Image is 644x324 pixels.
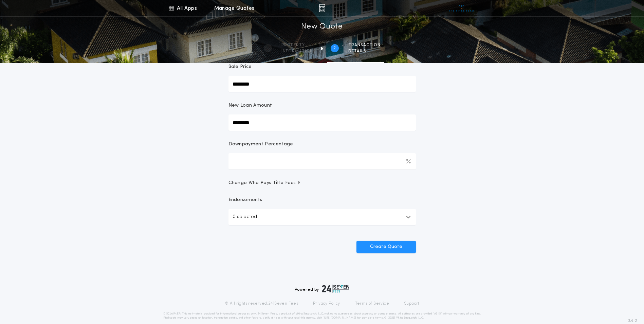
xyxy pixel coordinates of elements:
[333,46,336,51] h2: 2
[233,213,257,221] p: 0 selected
[348,49,381,54] span: details
[228,141,293,148] p: Downpayment Percentage
[281,42,313,48] span: Property
[301,21,343,32] h1: New Quote
[163,312,481,320] p: DISCLAIMER: This estimate is provided for informational purposes only. 24|Seven Fees, a product o...
[228,209,416,225] button: 0 selected
[313,301,340,306] a: Privacy Policy
[355,301,389,306] a: Terms of Service
[319,4,325,12] img: img
[404,301,419,306] a: Support
[228,197,416,203] p: Endorsements
[228,102,272,109] p: New Loan Amount
[628,318,637,324] span: 3.8.0
[228,76,416,92] input: Sale Price
[228,153,416,169] input: Downpayment Percentage
[322,285,350,293] img: logo
[356,241,416,253] button: Create Quote
[348,42,381,48] span: Transaction
[228,180,301,186] span: Change Who Pays Title Fees
[281,49,313,54] span: information
[228,64,252,70] p: Sale Price
[323,317,356,319] a: [URL][DOMAIN_NAME]
[295,285,350,293] div: Powered by
[225,301,298,306] p: © All rights reserved. 24|Seven Fees
[228,114,416,131] input: New Loan Amount
[449,5,474,12] img: vs-icon
[228,180,416,186] button: Change Who Pays Title Fees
